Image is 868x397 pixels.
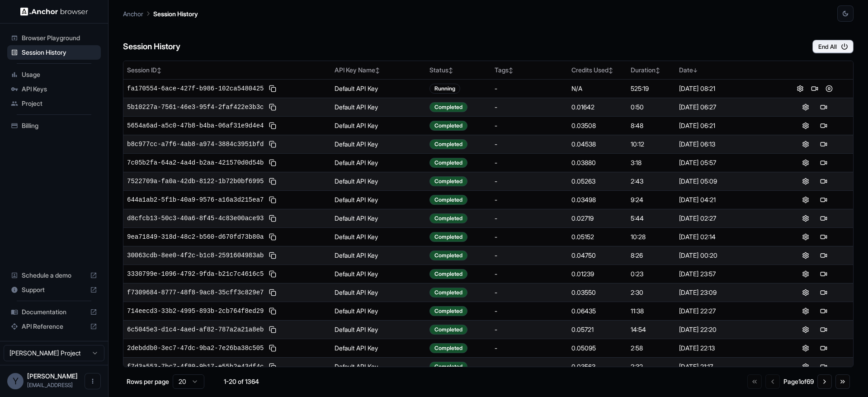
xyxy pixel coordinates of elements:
div: Completed [429,306,467,316]
span: b8c977cc-a7f6-4ab8-a974-3884c3951bfd [127,140,264,149]
div: Completed [429,325,467,335]
div: Page 1 of 69 [783,377,814,386]
span: API Keys [22,85,97,94]
div: [DATE] 06:27 [679,103,773,112]
div: - [495,84,564,93]
div: 0.05721 [571,325,623,334]
div: Completed [429,121,467,131]
div: 0.03563 [571,362,623,371]
div: Documentation [7,305,101,319]
span: f7309684-8777-48f8-9ac8-35cff3c829e7 [127,288,264,297]
div: 2:30 [631,288,671,297]
div: Completed [429,269,467,279]
span: ↕ [375,67,380,74]
div: Completed [429,232,467,242]
span: Usage [22,70,97,79]
div: Tags [495,66,564,75]
div: 5:44 [631,214,671,223]
span: 5b10227a-7561-46e3-95f4-2faf422e3b3c [127,103,264,112]
td: Default API Key [331,265,426,283]
td: Default API Key [331,209,426,227]
td: Default API Key [331,79,426,98]
div: Usage [7,67,101,82]
span: 30063cdb-8ee0-4f2c-b1c8-2591604983ab [127,251,264,260]
div: - [495,269,564,279]
div: 2:58 [631,344,671,353]
span: f7d3a553-7bc7-4f80-9b17-e55b2e43df4c [127,362,264,371]
td: Default API Key [331,135,426,153]
div: 0:50 [631,103,671,112]
span: 2debddb0-3ec7-47dc-9ba2-7e26ba38c505 [127,344,264,353]
div: - [495,251,564,260]
div: Duration [631,66,671,75]
div: Completed [429,139,467,149]
div: - [495,325,564,334]
div: [DATE] 05:09 [679,177,773,186]
div: 1-20 of 1364 [219,377,264,386]
div: 0.03880 [571,158,623,167]
span: Yuma Heymans [27,372,78,380]
div: 525:19 [631,84,671,93]
div: Completed [429,343,467,353]
span: 644a1ab2-5f1b-40a9-9576-a16a3d215ea7 [127,195,264,204]
div: - [495,232,564,241]
button: End All [812,40,854,53]
td: Default API Key [331,339,426,357]
div: 10:12 [631,140,671,149]
div: Completed [429,213,467,223]
p: Session History [153,9,198,19]
div: Billing [7,118,101,133]
img: Anchor Logo [20,7,88,16]
div: 9:24 [631,195,671,204]
div: - [495,140,564,149]
div: 11:38 [631,307,671,316]
div: 8:48 [631,121,671,130]
div: [DATE] 08:21 [679,84,773,93]
div: Completed [429,158,467,168]
div: - [495,158,564,167]
div: Schedule a demo [7,268,101,283]
div: 0.03550 [571,288,623,297]
span: 3330799e-1096-4792-9fda-b21c7c4616c5 [127,269,264,279]
div: [DATE] 23:09 [679,288,773,297]
div: 0.05263 [571,177,623,186]
td: Default API Key [331,283,426,302]
div: - [495,362,564,371]
div: 0.06435 [571,307,623,316]
td: Default API Key [331,116,426,135]
span: 5654a6ad-a5c0-47b8-b4ba-06af31e9d4e4 [127,121,264,130]
div: 0.03498 [571,195,623,204]
span: ↕ [509,67,513,74]
span: ↕ [448,67,453,74]
div: Project [7,96,101,111]
td: Default API Key [331,357,426,376]
div: - [495,214,564,223]
div: Completed [429,176,467,186]
div: - [495,121,564,130]
span: API Reference [22,322,86,331]
div: Completed [429,250,467,260]
td: Default API Key [331,320,426,339]
div: Y [7,373,24,389]
div: [DATE] 22:27 [679,307,773,316]
div: Completed [429,288,467,298]
span: yuma@o-mega.ai [27,382,73,388]
div: Credits Used [571,66,623,75]
div: [DATE] 04:21 [679,195,773,204]
div: [DATE] 23:57 [679,269,773,279]
div: N/A [571,84,623,93]
div: 10:28 [631,232,671,241]
div: 0.01642 [571,103,623,112]
div: API Reference [7,319,101,334]
span: 7522709a-fa0a-42db-8122-1b72b0bf6995 [127,177,264,186]
div: 0.01239 [571,269,623,279]
span: 9ea71849-318d-48c2-b560-d670fd73b80a [127,232,264,241]
span: fa170554-6ace-427f-b986-102ca5480425 [127,84,264,93]
p: Anchor [123,9,143,19]
div: Support [7,283,101,297]
div: [DATE] 21:17 [679,362,773,371]
span: Schedule a demo [22,271,86,280]
div: [DATE] 02:27 [679,214,773,223]
div: [DATE] 02:14 [679,232,773,241]
nav: breadcrumb [123,9,198,19]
